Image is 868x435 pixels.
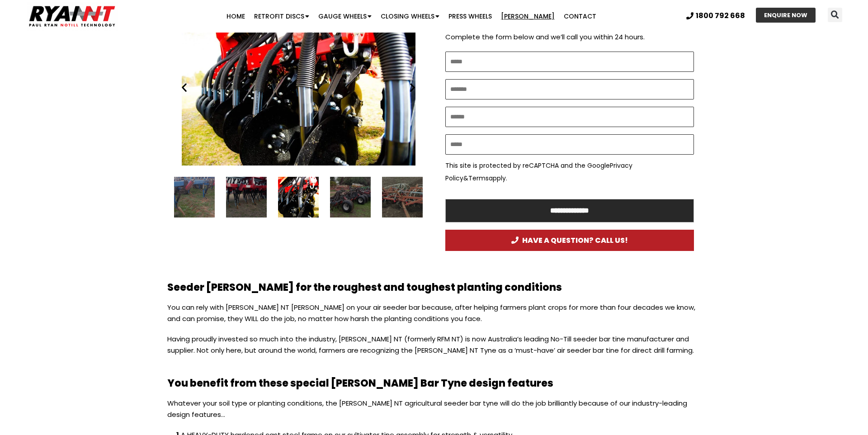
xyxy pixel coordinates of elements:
[330,177,371,217] div: 11 / 16
[174,9,423,165] div: 10 / 16
[167,302,701,333] p: You can rely with [PERSON_NAME] NT [PERSON_NAME] on your air seeder bar because, after helping fa...
[468,174,489,183] a: Terms
[382,177,423,217] div: 12 / 16
[174,177,423,217] div: Slides Slides
[686,12,745,19] a: 1800 792 668
[314,7,376,25] a: Gauge Wheels
[174,9,423,165] div: Slides
[828,8,842,22] div: Search
[559,7,601,25] a: Contact
[444,7,496,25] a: Press Wheels
[167,283,701,293] h2: Seeder [PERSON_NAME] for the roughest and toughest planting conditions
[756,8,816,23] a: ENQUIRE NOW
[496,7,559,25] a: [PERSON_NAME]
[168,7,654,25] nav: Menu
[445,230,694,251] a: HAVE A QUESTION? CALL US!
[511,236,628,244] span: HAVE A QUESTION? CALL US!
[226,177,267,217] div: 9 / 16
[174,177,215,217] div: 8 / 16
[376,7,444,25] a: Closing Wheels
[278,177,319,217] div: Ryan NT (RFM NT) Ryan Tyne cultivator tine with Disc
[445,159,694,184] p: This site is protected by reCAPTCHA and the Google & apply.
[764,12,807,18] span: ENQUIRE NOW
[278,177,319,217] div: 10 / 16
[27,2,118,30] img: Ryan NT logo
[174,9,423,165] div: Ryan NT (RFM NT) Ryan Tyne cultivator tine with Disc
[222,7,250,25] a: Home
[250,7,314,25] a: Retrofit Discs
[167,333,701,365] p: Having proudly invested so much into the industry, [PERSON_NAME] NT (formerly RFM NT) is now Aust...
[167,397,701,429] p: Whatever your soil type or planting conditions, the [PERSON_NAME] NT agricultural seeder bar tyne...
[167,378,701,388] h2: You benefit from these special [PERSON_NAME] Bar Tyne design features
[696,12,745,19] span: 1800 792 668
[179,82,190,93] div: Previous slide
[445,31,694,43] p: Complete the form below and we’ll call you within 24 hours.
[407,82,418,93] div: Next slide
